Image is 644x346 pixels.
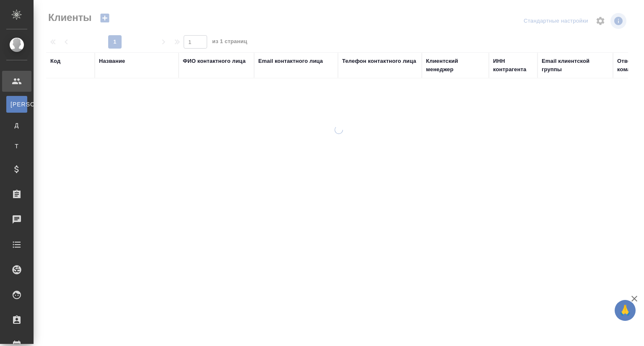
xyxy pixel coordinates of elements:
div: Email контактного лица [258,57,323,65]
span: [PERSON_NAME] [10,100,23,108]
span: 🙏 [618,302,632,319]
div: ИНН контрагента [493,57,533,74]
div: Телефон контактного лица [342,57,416,65]
button: 🙏 [615,300,636,321]
span: Т [10,142,23,150]
div: Название [99,57,125,65]
div: Email клиентской группы [542,57,609,74]
a: [PERSON_NAME] [6,96,27,113]
div: Клиентский менеджер [426,57,485,74]
a: Д [6,117,27,134]
div: Код [50,57,60,65]
div: ФИО контактного лица [183,57,246,65]
a: Т [6,138,27,155]
span: Д [10,121,23,129]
